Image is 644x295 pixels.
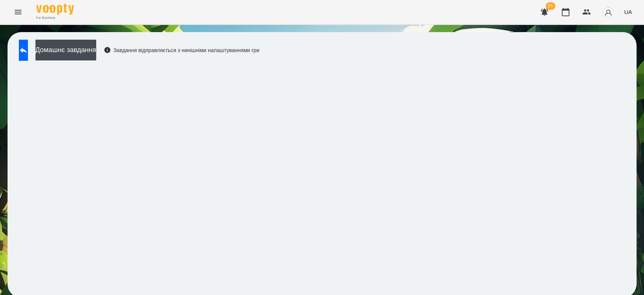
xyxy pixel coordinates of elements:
[624,8,632,16] span: UA
[36,15,74,20] span: For Business
[36,4,74,15] img: Voopty Logo
[621,5,635,19] button: UA
[603,7,613,17] img: avatar_s.png
[104,46,260,54] div: Завдання відправляється з нинішніми налаштуваннями гри
[35,40,96,60] button: Домашнє завдання
[9,3,27,21] button: Menu
[546,2,555,10] span: 31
